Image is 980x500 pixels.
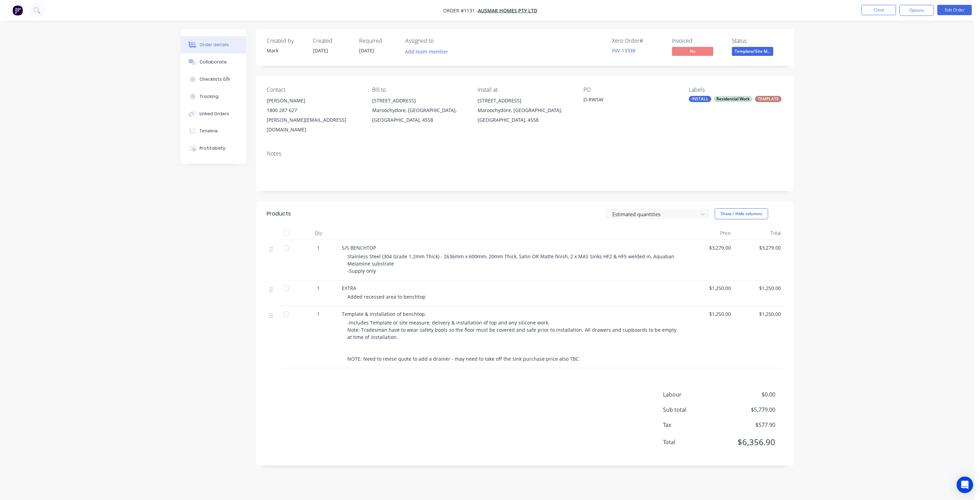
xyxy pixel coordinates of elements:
[267,87,361,93] div: Contact
[317,284,320,292] span: 1
[899,5,934,16] button: Options
[181,105,246,122] button: Linked Orders
[861,5,896,15] button: Close
[347,293,426,300] span: Added recessed area to benchtop
[736,310,781,318] span: $1,250.00
[200,128,218,134] div: Timeline
[732,47,773,57] button: Template/Site M...
[714,96,753,102] div: Residential Work
[689,96,711,102] div: INSTALL
[181,140,246,157] button: Profitability
[663,421,724,429] span: Tax
[405,38,474,44] div: Assigned to
[401,47,452,56] button: Add team member
[672,38,724,44] div: Invoiced
[200,42,229,48] div: Order details
[267,150,784,157] div: Notes
[200,93,218,100] div: Tracking
[612,38,664,44] div: Xero Order #
[200,59,227,65] div: Collaborate
[347,319,678,362] span: -Includes Template or site measure, delivery & installation of top and any silicone work. Note: T...
[686,244,731,251] span: $3,279.00
[724,421,775,429] span: $577.90
[478,96,572,125] div: [STREET_ADDRESS]Maroochydore, [GEOGRAPHIC_DATA], [GEOGRAPHIC_DATA], 4558
[686,310,731,318] span: $1,250.00
[313,38,351,44] div: Created
[686,284,731,292] span: $1,250.00
[734,226,784,240] div: Total
[443,7,478,14] span: Order #1131 -
[372,87,467,93] div: Bill to
[12,5,23,16] img: Factory
[957,477,973,493] div: Open Intercom Messenger
[684,226,734,240] div: Price
[181,122,246,140] button: Timeline
[200,145,225,151] div: Profitability
[583,96,670,106] div: D-RWSW
[372,96,467,106] div: [STREET_ADDRESS]
[267,210,291,218] div: Products
[317,310,320,318] span: 1
[405,47,452,56] button: Add team member
[200,111,229,117] div: Linked Orders
[267,38,305,44] div: Created by
[372,96,467,125] div: [STREET_ADDRESS]Maroochydore, [GEOGRAPHIC_DATA], [GEOGRAPHIC_DATA], 4558
[317,244,320,251] span: 1
[267,106,361,115] div: 1800 287 627
[181,53,246,71] button: Collaborate
[342,311,426,317] span: Template & Installation of benchtop.
[736,244,781,251] span: $3,279.00
[689,87,783,93] div: Labels
[724,406,775,414] span: $5,779.00
[181,88,246,105] button: Tracking
[181,36,246,53] button: Order details
[732,38,784,44] div: Status
[313,47,328,54] span: [DATE]
[478,96,572,106] div: [STREET_ADDRESS]
[372,106,467,125] div: Maroochydore, [GEOGRAPHIC_DATA], [GEOGRAPHIC_DATA], 4558
[200,76,230,82] div: Checklists 0/9
[267,47,305,54] div: Mark
[181,71,246,88] button: Checklists 0/9
[478,7,537,14] a: Ausmar Homes Pty Ltd
[663,390,724,399] span: Labour
[612,47,635,54] a: INV-13338
[663,438,724,446] span: Total
[732,47,773,56] span: Template/Site M...
[672,47,713,56] span: No
[724,436,775,448] span: $6,356.90
[267,115,361,134] div: [PERSON_NAME][EMAIL_ADDRESS][DOMAIN_NAME]
[755,96,782,102] div: TEMPLATE
[478,87,572,93] div: Install at
[736,284,781,292] span: $1,250.00
[347,253,676,274] span: Stainless Steel (304 Grade 1.2mm Thick) - 2636mm x 600mm, 20mm Thick, Satin OR Matte finish, 2 x ...
[663,406,724,414] span: Sub total
[267,96,361,134] div: [PERSON_NAME]1800 287 627[PERSON_NAME][EMAIL_ADDRESS][DOMAIN_NAME]
[478,106,572,125] div: Maroochydore, [GEOGRAPHIC_DATA], [GEOGRAPHIC_DATA], 4558
[715,208,768,219] button: Show / Hide columns
[342,285,356,291] span: EXTRA
[937,5,972,15] button: Edit Order
[583,87,678,93] div: PO
[298,226,339,240] div: Qty
[342,244,376,251] span: S/S BENCHTOP
[267,96,361,106] div: [PERSON_NAME]
[359,47,374,54] span: [DATE]
[359,38,397,44] div: Required
[724,390,775,399] span: $0.00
